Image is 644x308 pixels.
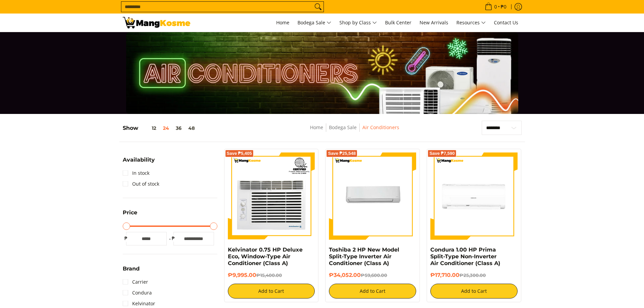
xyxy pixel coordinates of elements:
span: Contact Us [494,19,518,26]
nav: Breadcrumbs [260,123,448,139]
a: Out of stock [123,179,159,189]
del: ₱25,300.00 [459,273,486,278]
button: 12 [138,125,160,131]
span: • [483,3,508,10]
a: Bodega Sale [294,14,335,32]
a: New Arrivals [416,14,452,32]
h6: ₱9,995.00 [228,272,315,279]
del: ₱59,600.00 [361,273,387,278]
span: Price [123,210,137,215]
a: Kelvinator 0.75 HP Deluxe Eco, Window-Type Air Conditioner (Class A) [228,246,303,266]
a: Contact Us [491,14,522,32]
span: ₱ [170,235,177,242]
button: 48 [185,125,198,131]
img: Kelvinator 0.75 HP Deluxe Eco, Window-Type Air Conditioner (Class A) [228,152,315,240]
span: Home [276,19,289,26]
span: Resources [456,19,486,27]
button: Add to Cart [430,284,518,299]
summary: Open [123,210,137,220]
a: Air Conditioners [362,124,399,131]
a: Bulk Center [382,14,415,32]
span: Save ₱7,590 [429,151,455,156]
del: ₱15,400.00 [256,273,282,278]
span: Save ₱5,405 [227,151,252,156]
span: New Arrivals [420,19,448,26]
img: Toshiba 2 HP New Model Split-Type Inverter Air Conditioner (Class A) [329,152,416,240]
span: Availability [123,157,155,163]
button: 36 [172,125,185,131]
span: Bulk Center [385,19,411,26]
span: Save ₱25,548 [328,151,356,156]
a: In stock [123,168,149,179]
button: Add to Cart [329,284,416,299]
img: Bodega Sale Aircon l Mang Kosme: Home Appliances Warehouse Sale [123,17,190,28]
nav: Main Menu [197,14,522,32]
a: Home [273,14,293,32]
a: Shop by Class [336,14,380,32]
button: Add to Cart [228,284,315,299]
img: Condura 1.00 HP Prima Split-Type Non-Inverter Air Conditioner (Class A) [430,152,518,240]
a: Carrier [123,277,148,287]
a: Resources [453,14,489,32]
span: ₱0 [500,4,507,9]
span: ₱ [123,235,129,242]
summary: Open [123,266,140,277]
h6: ₱34,052.00 [329,272,416,279]
a: Condura [123,287,152,298]
button: 24 [160,125,172,131]
span: Shop by Class [339,19,377,27]
a: Home [310,124,323,131]
a: Bodega Sale [329,124,357,131]
span: 0 [493,4,498,9]
button: Search [313,2,324,12]
span: Brand [123,266,140,271]
span: Bodega Sale [297,19,331,27]
a: Toshiba 2 HP New Model Split-Type Inverter Air Conditioner (Class A) [329,246,399,266]
h5: Show [123,125,198,132]
h6: ₱17,710.00 [430,272,518,279]
a: Condura 1.00 HP Prima Split-Type Non-Inverter Air Conditioner (Class A) [430,246,500,266]
summary: Open [123,157,155,168]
